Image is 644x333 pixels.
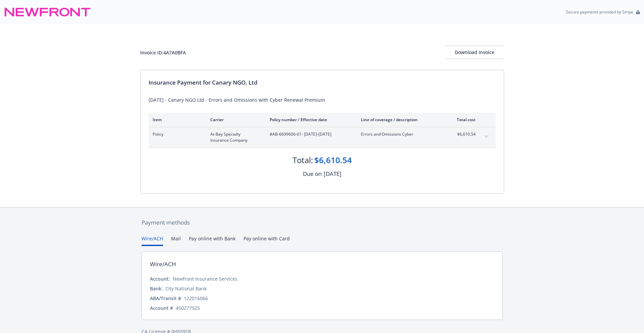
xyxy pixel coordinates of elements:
[324,170,341,178] div: [DATE]
[210,131,259,143] span: At-Bay Specialty Insurance Company
[450,117,476,123] div: Total cost
[150,260,176,269] div: Wire/ACH
[189,235,235,246] button: Pay online with Bank
[150,295,181,302] div: ABA/Transit #
[450,131,476,137] span: $6,610.54
[314,154,352,166] div: $6,610.54
[184,295,208,302] div: 122016066
[270,131,350,137] span: #AB-6699606-01 - [DATE]-[DATE]
[153,131,200,137] span: Policy
[173,275,237,282] div: Newfront Insurance Services
[142,235,163,246] button: Wire/ACH
[142,218,503,227] div: Payment methods
[140,49,186,56] div: Invoice ID: 4A7A0BFA
[149,78,496,87] div: Insurance Payment for Canary NGO, Ltd
[150,275,170,282] div: Account:
[244,235,290,246] button: Pay online with Card
[171,235,181,246] button: Mail
[165,285,207,292] div: City National Bank
[150,285,163,292] div: Bank:
[292,154,313,166] div: Total:
[303,170,322,178] div: Due on
[361,117,440,123] div: Line of coverage / description
[150,304,173,312] div: Account #
[361,131,440,137] span: Errors and Omissions Cyber
[176,304,200,312] div: 450277525
[270,117,350,123] div: Policy number / Effective date
[445,46,504,59] div: Download Invoice
[566,9,633,15] p: Secure payments provided by Stripe
[210,117,259,123] div: Carrier
[445,46,504,59] button: Download Invoice
[153,117,200,123] div: Item
[149,127,496,147] div: PolicyAt-Bay Specialty Insurance Company#AB-6699606-01- [DATE]-[DATE]Errors and Omissions Cyber$6...
[149,96,496,103] div: [DATE] - Canary NGO Ltd - Errors and Omissions with Cyber Renewal Premium
[481,131,492,142] button: expand content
